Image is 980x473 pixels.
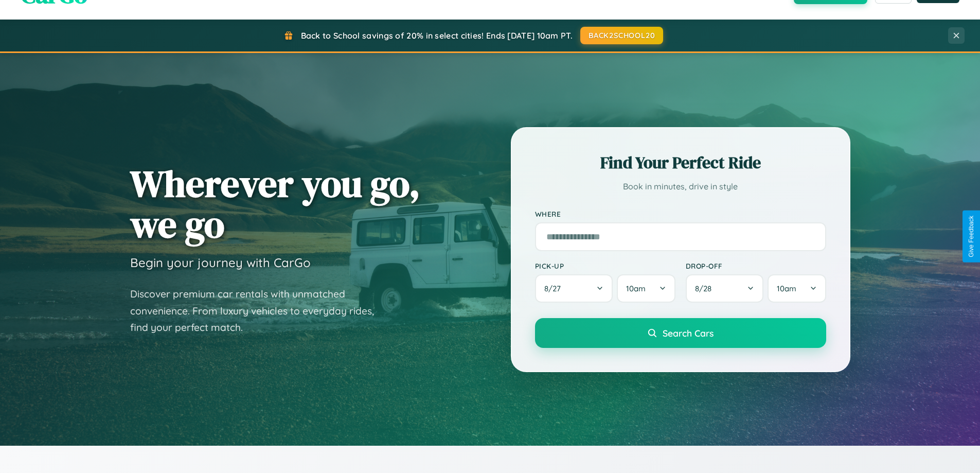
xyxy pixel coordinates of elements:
p: Book in minutes, drive in style [535,179,826,194]
h3: Begin your journey with CarGo [130,255,311,270]
div: Give Feedback [968,216,975,257]
span: 10am [626,284,646,293]
label: Drop-off [686,261,826,270]
label: Where [535,209,826,218]
span: Search Cars [663,327,714,339]
button: 10am [617,274,675,303]
span: 8 / 28 [695,284,717,293]
span: Back to School savings of 20% in select cities! Ends [DATE] 10am PT. [301,30,573,41]
button: 8/28 [686,274,764,303]
span: 10am [777,284,796,293]
button: 8/27 [535,274,613,303]
button: 10am [768,274,826,303]
button: BACK2SCHOOL20 [580,27,663,44]
p: Discover premium car rentals with unmatched convenience. From luxury vehicles to everyday rides, ... [130,286,387,336]
h1: Wherever you go, we go [130,163,420,244]
span: 8 / 27 [544,284,566,293]
button: Search Cars [535,318,826,348]
h2: Find Your Perfect Ride [535,151,826,174]
label: Pick-up [535,261,675,270]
